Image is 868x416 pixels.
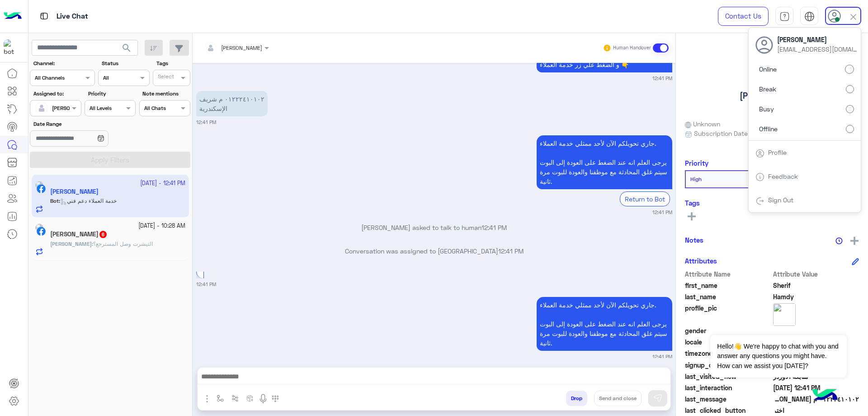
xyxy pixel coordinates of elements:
img: send voice note [258,393,269,404]
img: defaultAdmin.png [35,102,48,115]
span: last_interaction [685,383,771,392]
span: last_visited_flow [685,372,771,381]
label: Date Range [33,120,135,128]
img: send attachment [202,393,212,404]
span: Sherif [773,281,859,290]
label: Tags [156,59,189,67]
input: Online [845,65,854,74]
div: Return to Bot [620,191,670,206]
p: 21/9/2025, 12:41 PM [537,135,672,189]
span: Unknown [685,119,720,129]
span: last_name [685,292,771,301]
h6: Tags [685,199,859,207]
span: Break [759,84,776,94]
span: last_message [685,394,771,404]
small: 12:41 PM [196,281,216,288]
h5: Ahmed Othman [50,230,108,238]
div: Select [156,72,174,83]
span: first_name [685,281,771,290]
h6: Priority [685,159,708,167]
img: Trigger scenario [231,395,239,402]
img: tab [755,196,764,206]
a: Profile [768,148,787,156]
span: signup_date [685,360,771,370]
input: Break [846,85,854,93]
span: Busy [759,104,774,114]
small: 12:41 PM [196,119,216,126]
button: Apply Filters [30,152,190,168]
span: [PERSON_NAME] [221,44,262,51]
small: Human Handover [613,44,651,52]
label: Note mentions [142,90,189,98]
h5: [PERSON_NAME] [740,91,805,101]
img: close [848,12,859,22]
button: Trigger scenario [228,391,243,406]
span: Offline [759,124,778,134]
a: Sign Out [768,196,793,204]
b: : [50,240,93,247]
img: tab [779,11,790,22]
img: select flow [217,395,224,402]
img: 713415422032625 [4,39,20,56]
a: Feedback [768,172,798,180]
span: ٠١٢٢٢٤١٠١٠٢ م شريف الإسكندرية [773,394,859,404]
img: hulul-logo.png [809,380,841,411]
small: 12:41 PM [652,209,672,216]
img: picture [35,224,43,232]
span: 2025-09-21T09:41:24.731Z [773,383,859,392]
span: 12:41 PM [481,224,507,231]
img: Logo [4,7,22,26]
img: tab [755,149,764,158]
h6: Attributes [685,257,717,265]
img: Facebook [37,227,46,236]
span: Hello!👋 We're happy to chat with you and answer any questions you might have. How can we assist y... [710,335,846,378]
span: profile_pic [685,303,771,324]
img: tab [38,10,50,22]
small: 12:41 PM [652,75,672,82]
label: Channel: [33,59,94,67]
small: [DATE] - 10:28 AM [138,222,185,230]
button: create order [243,391,258,406]
img: notes [835,237,843,244]
span: last_clicked_button [685,406,771,415]
img: make a call [272,395,279,402]
span: Attribute Value [773,269,859,279]
span: locale [685,337,771,347]
span: search [121,43,132,53]
input: Busy [846,105,854,113]
img: send message [653,394,662,403]
input: Offline [846,125,854,133]
span: اختر [773,406,859,415]
span: [EMAIL_ADDRESS][DOMAIN_NAME] [777,44,859,54]
img: tab [804,11,815,22]
img: picture [773,303,796,326]
img: create order [246,395,254,402]
label: Assigned to: [33,90,80,98]
a: Contact Us [718,7,769,26]
p: 21/9/2025, 12:41 PM [537,297,672,351]
span: [PERSON_NAME] [50,240,92,247]
span: Subscription Date : [DATE] [694,129,772,138]
button: Drop [566,391,587,406]
label: Priority [88,90,135,98]
button: select flow [213,391,228,406]
span: Hamdy [773,292,859,301]
span: التيشرت وصل المسترجع؟ [93,240,153,247]
button: search [116,40,138,59]
img: tab [755,172,764,182]
span: Online [759,64,777,74]
img: add [850,237,859,245]
p: [PERSON_NAME] asked to talk to human [196,223,672,232]
p: 21/9/2025, 12:41 PM [196,91,268,116]
h6: Notes [685,236,703,244]
span: 12:41 PM [498,247,524,255]
small: 12:41 PM [652,353,672,360]
span: timezone [685,349,771,358]
span: gender [685,326,771,335]
span: 6 [99,231,107,238]
span: [PERSON_NAME] [777,35,859,44]
button: Send and close [594,391,642,406]
p: Conversation was assigned to [GEOGRAPHIC_DATA] [196,246,672,256]
span: Attribute Name [685,269,771,279]
a: tab [775,7,793,26]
